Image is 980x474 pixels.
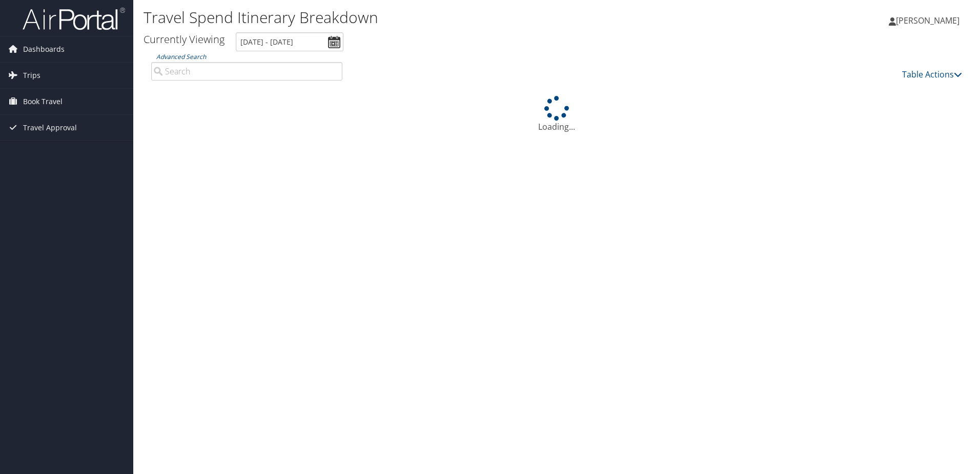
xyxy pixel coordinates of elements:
span: Book Travel [23,89,63,114]
input: [DATE] - [DATE] [236,32,343,51]
img: airportal-logo.png [23,7,125,31]
a: [PERSON_NAME] [889,5,970,36]
h3: Currently Viewing [144,32,224,46]
input: Advanced Search [151,62,342,81]
h1: Travel Spend Itinerary Breakdown [144,7,695,28]
span: Trips [23,63,40,88]
div: Loading... [144,96,970,133]
a: Advanced Search [156,52,206,61]
span: Travel Approval [23,115,77,141]
a: Table Actions [902,69,962,80]
span: Dashboards [23,36,65,62]
span: [PERSON_NAME] [896,15,959,26]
